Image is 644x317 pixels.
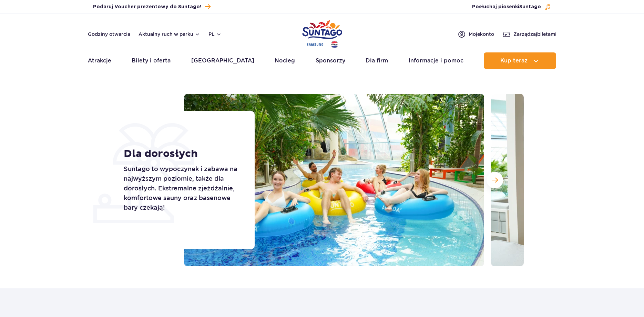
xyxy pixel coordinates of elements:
a: Mojekonto [458,30,494,38]
button: Następny slajd [487,172,503,188]
img: Grupa przyjaciół relaksująca się na dmuchanych kołach na leniwej rzece, otoczona tropikalnymi roś... [184,94,484,266]
a: Park of Poland [302,17,342,49]
span: Kup teraz [500,58,528,64]
a: Bilety i oferta [132,52,171,69]
a: Nocleg [275,52,295,69]
a: Podaruj Voucher prezentowy do Suntago! [93,2,211,11]
button: Kup teraz [484,52,556,69]
a: Sponsorzy [316,52,345,69]
button: Aktualny ruch w parku [139,31,200,37]
button: pl [208,31,222,38]
a: Dla firm [366,52,388,69]
span: Moje konto [469,31,494,38]
h1: Dla dorosłych [124,148,239,160]
span: Posłuchaj piosenki [472,3,541,10]
a: Atrakcje [88,52,111,69]
p: Suntago to wypoczynek i zabawa na najwyższym poziomie, także dla dorosłych. Ekstremalne zjeżdżaln... [124,164,239,212]
a: Zarządzajbiletami [502,30,556,38]
a: Godziny otwarcia [88,31,130,38]
span: Podaruj Voucher prezentowy do Suntago! [93,3,201,10]
button: Posłuchaj piosenkiSuntago [472,3,551,10]
a: Informacje i pomoc [409,52,463,69]
span: Zarządzaj biletami [513,31,556,38]
a: [GEOGRAPHIC_DATA] [191,52,254,69]
span: Suntago [519,4,541,9]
